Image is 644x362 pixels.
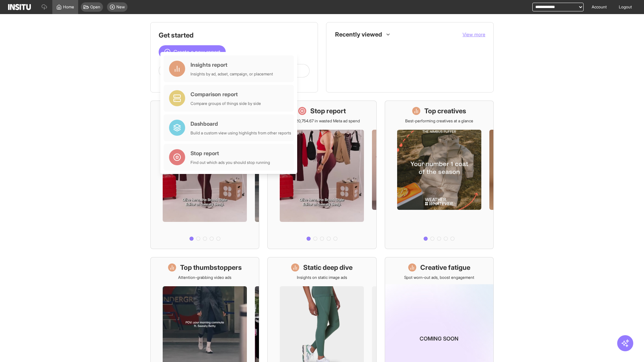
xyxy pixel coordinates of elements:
[159,31,310,40] h1: Get started
[191,130,291,136] div: Build a custom view using highlights from other reports
[297,275,347,280] p: Insights on static image ads
[63,4,74,10] span: Home
[310,106,346,116] h1: Stop report
[178,275,231,280] p: Attention-grabbing video ads
[150,101,259,249] a: What's live nowSee all active ads instantly
[159,45,226,59] button: Create a new report
[303,263,353,272] h1: Static deep dive
[424,106,466,116] h1: Top creatives
[116,4,125,10] span: New
[191,160,270,165] div: Find out which ads you should stop running
[191,149,270,157] div: Stop report
[191,71,273,77] div: Insights by ad, adset, campaign, or placement
[191,120,291,128] div: Dashboard
[8,4,31,10] img: Logo
[463,32,485,37] span: View more
[405,118,473,124] p: Best-performing creatives at a glance
[191,101,261,106] div: Compare groups of things side by side
[180,263,242,272] h1: Top thumbstoppers
[463,31,485,38] button: View more
[173,48,220,56] span: Create a new report
[90,4,100,10] span: Open
[191,90,261,98] div: Comparison report
[284,118,360,124] p: Save £20,754.67 in wasted Meta ad spend
[267,101,376,249] a: Stop reportSave £20,754.67 in wasted Meta ad spend
[385,101,494,249] a: Top creativesBest-performing creatives at a glance
[191,61,273,69] div: Insights report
